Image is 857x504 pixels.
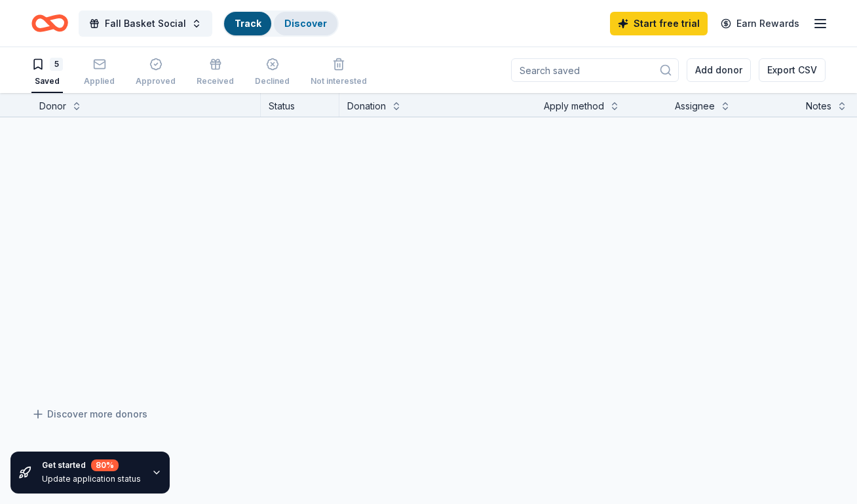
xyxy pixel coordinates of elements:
[545,124,657,140] div: Website
[208,243,255,269] button: Apply
[79,185,176,201] div: River Street Sweets
[511,58,679,82] input: Search saved
[136,76,176,87] div: Approved
[675,98,715,114] div: Assignee
[208,187,255,214] button: Apply
[545,180,657,195] div: Website
[79,256,130,272] div: Due [DATE]
[759,58,826,82] button: Export CSV
[136,52,176,93] button: Approved
[84,52,115,93] button: Applied
[235,18,261,29] a: Track
[545,291,657,307] div: Website
[713,12,807,35] a: Earn Rewards
[79,296,199,312] div: The [GEOGRAPHIC_DATA]
[687,58,751,82] button: Add donor
[610,12,708,35] a: Start free trial
[37,182,203,219] button: Image for River Street SweetsRiver Street SweetsDue [DATE]
[197,76,234,87] div: Received
[261,93,339,117] div: Status
[347,98,386,114] div: Donation
[545,235,657,251] div: Website
[31,8,68,39] a: Home
[50,58,63,71] div: 5
[37,349,203,386] button: Image for Tidal Wave Auto SpaTidal Wave Auto SpaDue [DATE]
[347,234,527,252] div: Gift cards, product donations
[105,16,186,31] span: Fall Basket Social
[79,145,130,161] div: Due [DATE]
[284,18,327,29] a: Discover
[208,132,255,158] button: Apply
[84,76,115,87] div: Applied
[544,98,604,114] div: Apply method
[37,350,73,385] img: Image for Tidal Wave Auto Spa
[545,347,657,362] div: Website
[255,76,290,87] div: Declined
[37,238,203,275] button: Image for Termini Brothers BakeryTermini Brothers BakeryDue [DATE]
[79,368,130,383] div: Due [DATE]
[197,52,234,93] button: Received
[208,355,255,381] button: Apply
[208,299,255,325] button: Apply
[37,294,73,330] img: Image for The Shawnee Inn and Golf Resort
[311,76,367,87] div: Not interested
[37,126,203,163] button: Image for Lancaster Science FactoryLancaster Science FactoryDue [DATE]
[79,312,130,328] div: Due [DATE]
[79,10,212,37] button: Fall Basket Social
[223,10,339,37] button: TrackDiscover
[79,352,180,368] div: Tidal Wave Auto Spa
[37,294,203,330] button: Image for The Shawnee Inn and Golf ResortThe [GEOGRAPHIC_DATA]Due [DATE]
[91,459,119,471] div: 80 %
[255,52,290,93] button: Declined
[347,123,527,141] div: 4 general admission tickets
[37,183,73,218] img: Image for River Street Sweets
[347,345,527,364] div: Car wash coupons
[31,52,63,93] button: 5Saved
[806,98,831,114] div: Notes
[347,178,527,197] div: Sweets
[37,127,73,163] img: Image for Lancaster Science Factory
[42,474,141,484] div: Update application status
[37,239,73,274] img: Image for Termini Brothers Bakery
[79,129,203,145] div: Lancaster Science Factory
[79,201,130,216] div: Due [DATE]
[39,98,66,114] div: Donor
[347,290,527,324] div: Discounted services for hosting an event, certificates, branded products
[31,406,147,422] a: Discover more donors
[79,241,196,256] div: Termini Brothers Bakery
[31,76,63,87] div: Saved
[42,459,141,471] div: Get started
[311,52,367,93] button: Not interested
